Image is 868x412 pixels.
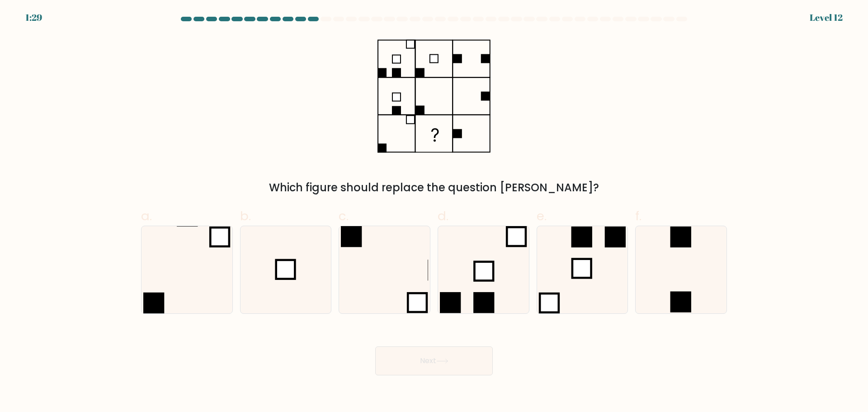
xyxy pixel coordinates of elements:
span: e. [537,207,547,225]
span: a. [141,207,152,225]
button: Next [375,346,493,375]
span: d. [438,207,448,225]
span: c. [339,207,349,225]
span: b. [240,207,251,225]
div: Which figure should replace the question [PERSON_NAME]? [146,180,722,196]
div: Level 12 [810,11,843,24]
span: f. [635,207,642,225]
div: 1:29 [25,11,42,24]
